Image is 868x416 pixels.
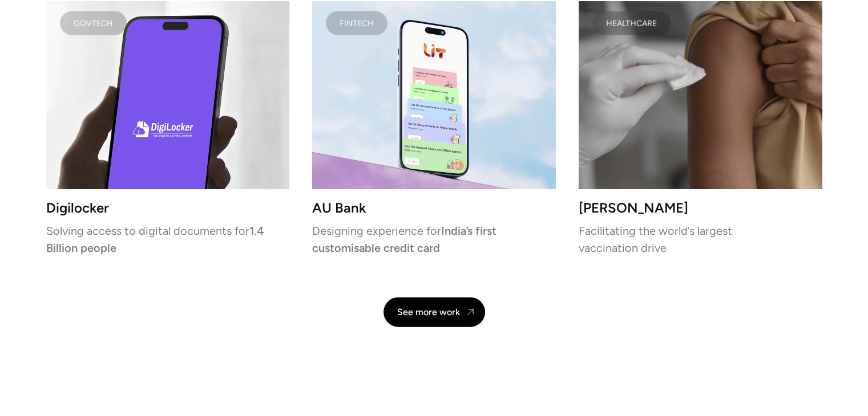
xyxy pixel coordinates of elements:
[606,21,657,26] div: HEALTHCARE
[46,203,290,213] h3: Digilocker
[312,224,496,255] strong: India’s first customisable credit card
[579,203,822,213] h3: [PERSON_NAME]
[579,227,822,252] p: Facilitating the world’s largest vaccination drive
[46,227,290,252] p: Solving access to digital documents for
[397,307,460,317] div: See more work
[340,21,374,26] div: FINTECH
[46,224,264,255] strong: 1.4 Billion people
[312,203,556,213] h3: AU Bank
[74,21,113,26] div: Govtech
[383,297,485,327] a: See more work
[312,227,556,252] p: Designing experience for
